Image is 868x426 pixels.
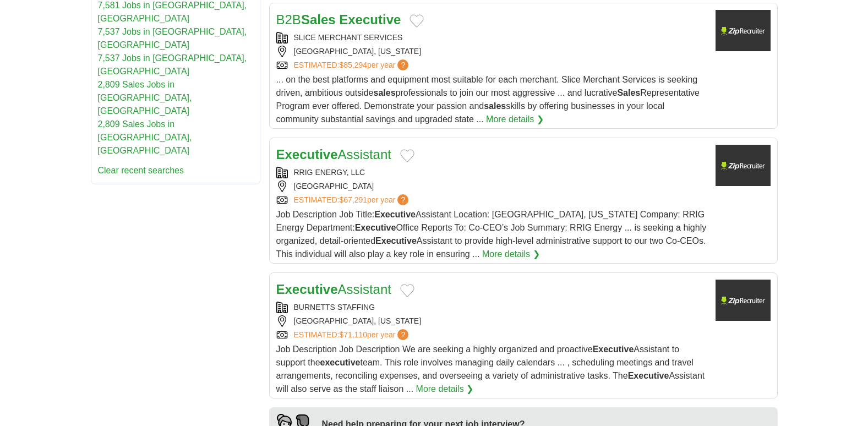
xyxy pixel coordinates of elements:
[320,358,361,367] strong: executive
[339,61,367,69] span: $85,294
[294,194,411,206] a: ESTIMATED:$67,291per year?
[276,75,700,124] span: ... on the best platforms and equipment most suitable for each merchant. Slice Merchant Services ...
[276,345,705,394] span: Job Description Job Description We are seeking a highly organized and proactive Assistant to supp...
[98,119,192,155] a: 2,809 Sales Jobs in [GEOGRAPHIC_DATA], [GEOGRAPHIC_DATA]
[276,12,401,27] a: B2BSales Executive
[294,329,411,341] a: ESTIMATED:$71,110per year?
[339,330,367,339] span: $71,110
[416,383,474,396] a: More details ❯
[276,167,707,178] div: RRIG ENERGY, LLC
[400,284,414,297] button: Add to favorite jobs
[276,302,707,313] div: BURNETTS STAFFING
[355,223,396,232] strong: Executive
[276,282,391,297] a: ExecutiveAssistant
[98,166,184,175] a: Clear recent searches
[617,88,640,97] strong: Sales
[276,32,707,43] div: SLICE MERCHANT SERVICES
[276,210,707,259] span: Job Description Job Title: Assistant Location: [GEOGRAPHIC_DATA], [US_STATE] Company: RRIG Energy...
[374,210,416,219] strong: Executive
[98,80,192,116] a: 2,809 Sales Jobs in [GEOGRAPHIC_DATA], [GEOGRAPHIC_DATA]
[397,194,408,205] span: ?
[482,248,540,261] a: More details ❯
[276,147,338,162] strong: Executive
[716,145,771,186] img: Company logo
[339,12,401,27] strong: Executive
[593,345,634,354] strong: Executive
[98,1,247,23] a: 7,581 Jobs in [GEOGRAPHIC_DATA], [GEOGRAPHIC_DATA]
[716,10,771,51] img: Company logo
[301,12,336,27] strong: Sales
[375,236,417,245] strong: Executive
[276,147,391,162] a: ExecutiveAssistant
[98,27,247,50] a: 7,537 Jobs in [GEOGRAPHIC_DATA], [GEOGRAPHIC_DATA]
[276,282,338,297] strong: Executive
[276,181,707,192] div: [GEOGRAPHIC_DATA]
[276,46,707,57] div: [GEOGRAPHIC_DATA], [US_STATE]
[276,315,707,327] div: [GEOGRAPHIC_DATA], [US_STATE]
[397,59,408,70] span: ?
[400,149,414,162] button: Add to favorite jobs
[339,195,367,204] span: $67,291
[628,371,669,380] strong: Executive
[410,14,424,28] button: Add to favorite jobs
[716,280,771,321] img: Company logo
[397,329,408,340] span: ?
[98,53,247,76] a: 7,537 Jobs in [GEOGRAPHIC_DATA], [GEOGRAPHIC_DATA]
[294,59,411,71] a: ESTIMATED:$85,294per year?
[484,101,506,111] strong: sales
[486,113,544,126] a: More details ❯
[373,88,395,97] strong: sales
